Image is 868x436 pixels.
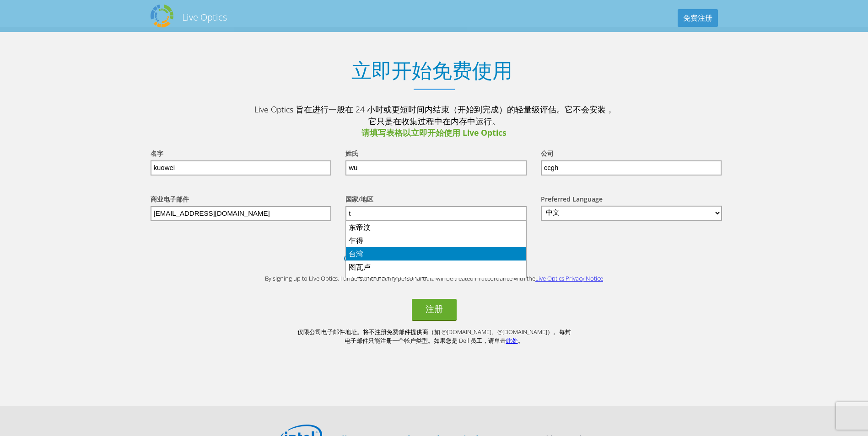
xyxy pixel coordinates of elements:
[506,336,518,345] a: 此处
[346,261,526,274] li: 图瓦卢
[412,299,457,321] button: 注册
[182,11,227,23] h2: Live Optics
[541,149,554,160] label: 公司
[346,247,526,261] li: 台湾
[141,58,722,82] h1: 立即开始免费使用
[346,234,526,247] li: 乍得
[251,127,617,139] span: 请填写表格以立即开始使用 Live Optics
[346,221,526,234] li: 东帝汶
[297,328,571,345] p: 仅限公司电子邮件地址。将不注册免费邮件提供商（如 @[DOMAIN_NAME]、@[DOMAIN_NAME]）。每封电子邮件只能注册一个帐户类型。如果您是 Dell 员工，请单击 。
[151,195,189,206] label: 商业电子邮件
[678,9,718,27] a: 免费注册
[345,149,358,160] label: 姓氏
[346,274,526,287] li: 土库曼[PERSON_NAME]
[251,274,617,283] p: By signing up to Live Optics, I understand that my personal data will be treated in accordance wi...
[151,5,173,27] img: Dell Dpack
[535,274,603,282] a: Live Optics Privacy Notice
[345,195,373,206] label: 国家/地区
[141,239,727,249] b: 哪种描述最适合您？
[151,149,163,160] label: 名字
[344,253,415,267] label: 我是 IT 专业人员
[251,104,617,139] p: Live Optics 旨在进行一般在 24 小时或更短时间内结束（开始到完成）的轻量级评估。它不会安装，它只是在收集过程中在内存中运行。
[541,195,603,206] label: Preferred Language
[345,206,527,221] input: Start typing to search for a country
